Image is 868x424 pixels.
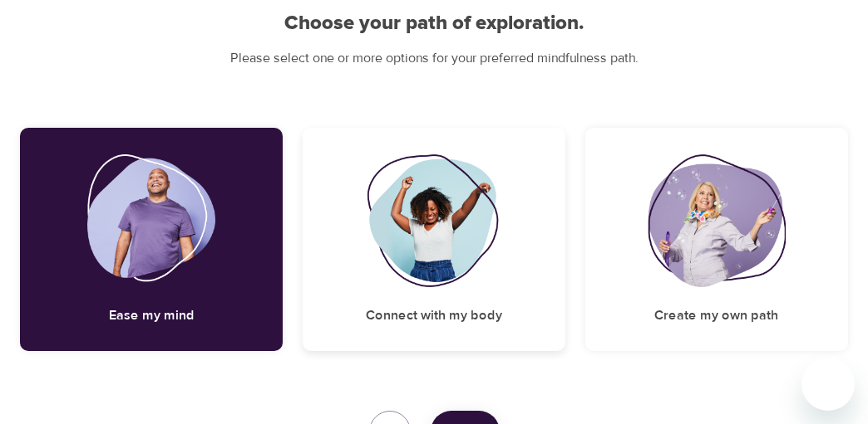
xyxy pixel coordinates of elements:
h5: Create my own path [654,307,778,324]
img: Connect with my body [367,154,501,287]
h5: Ease my mind [109,307,195,324]
iframe: Button to launch messaging window [801,358,855,411]
img: Ease my mind [87,154,216,287]
p: Please select one or more options for your preferred mindfulness path. [20,49,848,68]
img: Create my own path [648,154,786,287]
div: Connect with my bodyConnect with my body [303,128,565,351]
div: Create my own pathCreate my own path [585,128,848,351]
h2: Choose your path of exploration. [20,12,848,36]
div: Ease my mindEase my mind [20,128,283,351]
h5: Connect with my body [366,307,502,324]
